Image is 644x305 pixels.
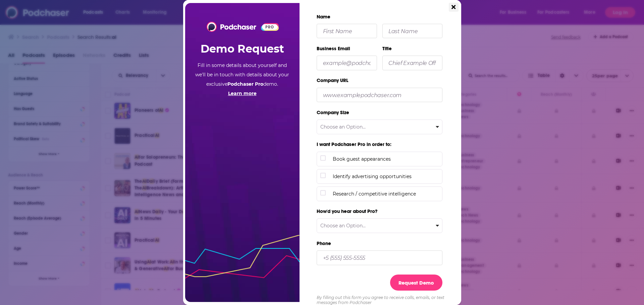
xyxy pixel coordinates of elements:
button: Close [449,3,458,12]
label: Title [382,43,443,56]
button: Request Demo [390,275,442,291]
label: Company Size [317,106,442,120]
input: www.examplepodchaser.com [317,88,442,102]
label: Business Email [317,43,377,56]
label: How'd you hear about Pro? [317,205,446,218]
input: First Name [317,24,377,38]
a: Learn more [228,90,257,96]
label: Phone [317,237,442,250]
span: Research / competitive intelligence [333,190,439,198]
label: Company URL [317,74,442,87]
p: Fill in some details about yourself and we'll be in touch with details about your exclusive demo. [195,61,289,98]
span: Identify advertising opportunities [333,173,439,180]
label: I want Podchaser Pro in order to: [317,139,446,152]
label: Name [317,11,446,24]
img: Podchaser - Follow, Share and Rate Podcasts [207,22,257,32]
a: Podchaser Logo PRO [207,22,278,32]
input: +5 (555) 555-5555 [317,250,442,265]
span: Book guest appearances [333,155,439,163]
h2: Demo Request [201,37,284,61]
div: By filling out this form you agree to receive calls, emails, or text messages from Podchaser [317,295,446,305]
input: Last Name [382,24,443,38]
a: Podchaser - Follow, Share and Rate Podcasts [207,23,257,29]
input: Chief Example Officer [382,56,443,70]
input: example@podchaser.com [317,56,377,70]
b: Podchaser Pro [227,81,263,87]
span: PRO [262,24,278,30]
